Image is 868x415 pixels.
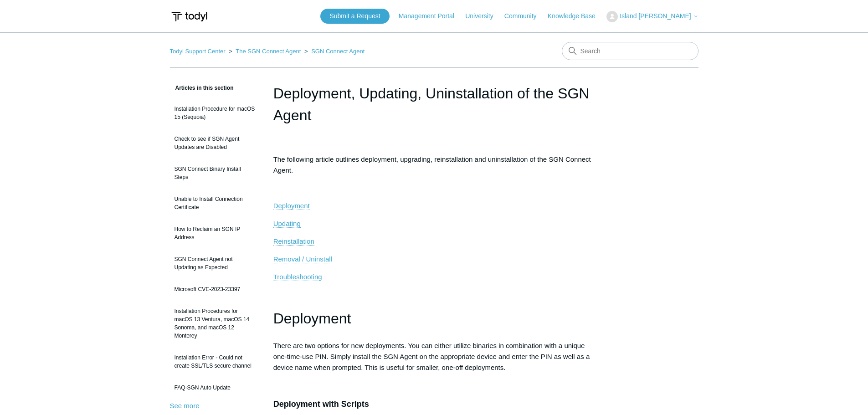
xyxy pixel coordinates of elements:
a: SGN Connect Binary Install Steps [170,160,260,186]
span: Updating [273,220,301,227]
a: Unable to Install Connection Certificate [170,190,260,216]
a: Microsoft CVE-2023-23397 [170,281,260,298]
a: See more [170,402,200,410]
a: How to Reclaim an SGN IP Address [170,220,260,246]
span: Deployment [273,202,310,210]
a: Troubleshooting [273,273,322,281]
a: Installation Procedures for macOS 13 Ventura, macOS 14 Sonoma, and macOS 12 Monterey [170,302,260,344]
a: Reinstallation [273,237,314,246]
span: Articles in this section [170,85,234,91]
span: Deployment [273,310,351,327]
span: There are two options for new deployments. You can either utilize binaries in combination with a ... [273,342,590,371]
button: Island [PERSON_NAME] [606,11,698,22]
a: Todyl Support Center [170,48,226,55]
a: Knowledge Base [548,11,605,21]
a: Submit a Request [320,9,389,24]
a: Installation Error - Could not create SSL/TLS secure channel [170,349,260,374]
span: Reinstallation [273,237,314,245]
input: Search [562,42,699,60]
a: SGN Connect Agent not Updating as Expected [170,251,260,276]
span: Island [PERSON_NAME] [620,12,691,20]
a: Check to see if SGN Agent Updates are Disabled [170,130,260,156]
a: Removal / Uninstall [273,255,332,263]
a: Deployment [273,202,310,210]
a: FAQ-SGN Auto Update [170,379,260,396]
a: Community [504,11,546,21]
a: SGN Connect Agent [311,48,365,55]
img: Todyl Support Center Help Center home page [170,8,209,25]
a: Management Portal [399,11,463,21]
span: Removal / Uninstall [273,255,332,263]
li: Todyl Support Center [170,48,227,55]
a: The SGN Connect Agent [236,48,301,55]
span: Deployment with Scripts [273,400,369,409]
span: Troubleshooting [273,273,322,281]
li: SGN Connect Agent [303,48,365,55]
a: Updating [273,220,301,228]
span: The following article outlines deployment, upgrading, reinstallation and uninstallation of the SG... [273,155,591,174]
li: The SGN Connect Agent [227,48,303,55]
a: University [465,11,502,21]
a: Installation Procedure for macOS 15 (Sequoia) [170,100,260,126]
h1: Deployment, Updating, Uninstallation of the SGN Agent [273,82,595,126]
